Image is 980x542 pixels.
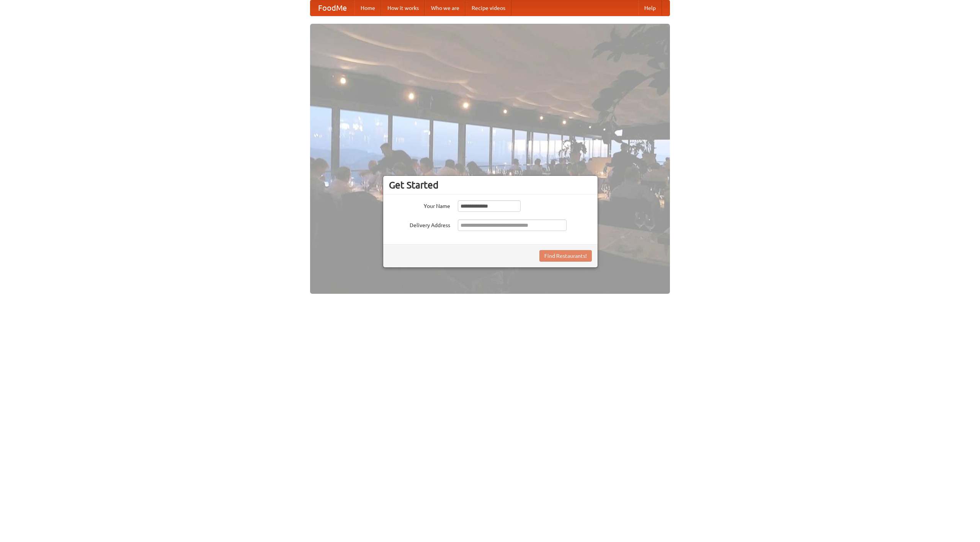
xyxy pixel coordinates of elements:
a: Recipe videos [465,0,511,16]
label: Your Name [389,200,450,210]
a: Who we are [425,0,465,16]
label: Delivery Address [389,219,450,229]
a: Help [638,0,662,16]
a: FoodMe [310,0,354,16]
button: Find Restaurants! [539,250,592,262]
a: How it works [381,0,425,16]
a: Home [354,0,381,16]
h3: Get Started [389,179,592,191]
